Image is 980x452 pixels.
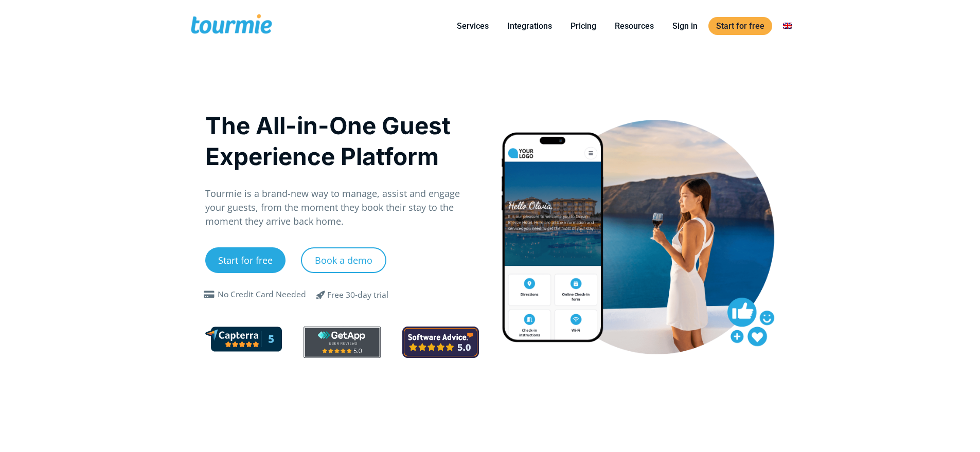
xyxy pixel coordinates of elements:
[218,288,306,301] div: No Credit Card Needed
[500,20,560,32] a: Integrations
[607,20,662,32] a: Resources
[205,247,286,273] a: Start for free
[309,288,333,301] span: 
[205,187,479,228] p: Tourmie is a brand-new way to manage, assist and engage your guests, from the moment they book th...
[205,110,479,172] h1: The All-in-One Guest Experience Platform
[301,247,386,273] a: Book a demo
[449,20,496,32] a: Services
[708,17,772,35] a: Start for free
[665,20,705,32] a: Sign in
[201,291,218,299] span: 
[327,289,388,301] div: Free 30-day trial
[563,20,604,32] a: Pricing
